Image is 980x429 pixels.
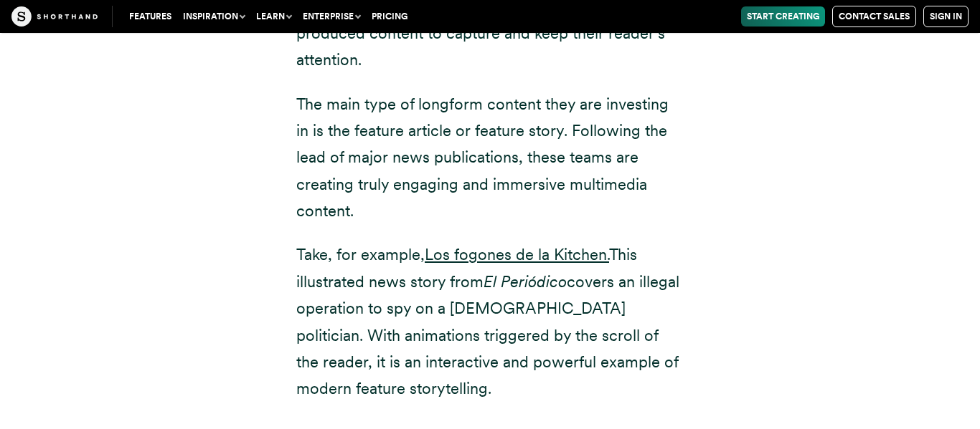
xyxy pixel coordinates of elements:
p: The main type of longform content they are investing in is the feature article or feature story. ... [296,91,684,225]
a: Contact Sales [832,6,916,27]
button: Learn [250,6,297,26]
p: Take, for example, This illustrated news story from covers an illegal operation to spy on a [DEMO... [296,241,684,402]
em: El Periódico [484,272,567,291]
a: Sign in [923,6,969,27]
a: Pricing [366,6,413,26]
a: . [607,245,609,264]
a: Los fogones de la Kitchen [425,245,607,264]
a: Start Creating [741,6,825,26]
button: Enterprise [297,6,366,26]
button: Inspiration [177,6,250,26]
a: Features [123,6,177,26]
img: The Craft [11,6,98,26]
